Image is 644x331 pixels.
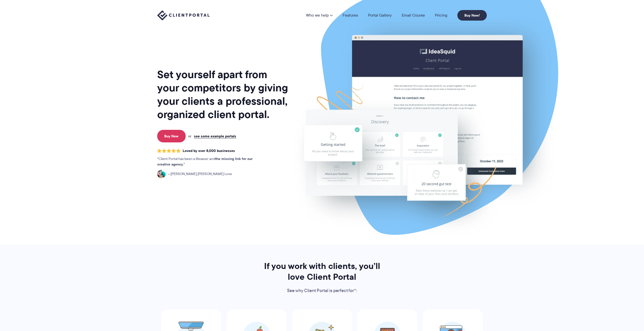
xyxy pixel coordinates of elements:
a: see some example portals [194,134,236,138]
span: [PERSON_NAME] [PERSON_NAME] Love [168,171,232,177]
a: Portal Gallery [368,13,392,17]
p: See why Client Portal is perfect for*: [257,287,387,295]
a: Buy Now [157,130,186,142]
a: Email Course [402,13,425,17]
span: Loved by over 8,000 businesses [183,149,235,153]
h2: If you work with clients, you’ll love Client Portal [257,261,387,282]
a: Who we help [306,13,333,17]
span: or [188,134,191,138]
a: Pricing [435,13,447,17]
strong: the missing link for our creative agency [157,156,253,167]
p: Client Portal has been a lifesaver and . [157,156,263,167]
a: Features [343,13,358,17]
a: Buy Now! [457,10,487,21]
h1: Set yourself apart from your competitors by giving your clients a professional, organized client ... [157,68,289,121]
